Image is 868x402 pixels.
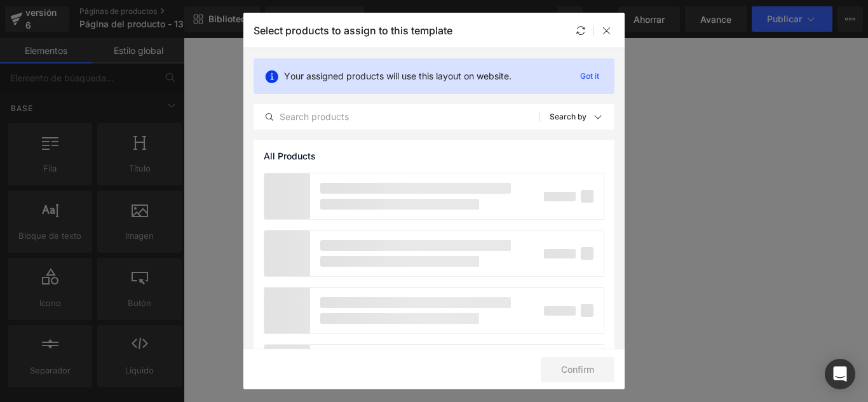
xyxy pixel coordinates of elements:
[254,24,452,37] p: Select products to assign to this template
[550,112,587,121] p: Search by
[541,357,614,382] button: Confirm
[575,69,604,84] p: Got it
[284,69,512,83] p: Your assigned products will use this layout on website.
[254,109,539,124] input: Search products
[264,151,316,161] span: All Products
[825,359,855,389] div: Open Intercom Messenger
